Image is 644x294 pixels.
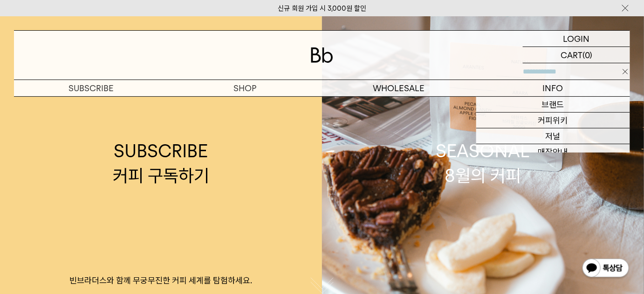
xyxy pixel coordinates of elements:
[311,47,333,63] img: 로고
[561,47,582,63] p: CART
[113,139,209,188] div: SUBSCRIBE 커피 구독하기
[523,31,630,47] a: LOGIN
[476,144,630,160] a: 매장안내
[168,80,322,96] a: SHOP
[582,47,592,63] p: (0)
[476,80,630,96] p: INFO
[476,113,630,128] a: 커피위키
[563,31,590,47] p: LOGIN
[322,80,476,96] p: WHOLESALE
[582,258,630,280] img: 카카오톡 채널 1:1 채팅 버튼
[436,139,530,188] div: SEASONAL 8월의 커피
[14,80,168,96] a: SUBSCRIBE
[476,97,630,113] a: 브랜드
[523,47,630,63] a: CART (0)
[278,4,366,13] a: 신규 회원 가입 시 3,000원 할인
[476,128,630,144] a: 저널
